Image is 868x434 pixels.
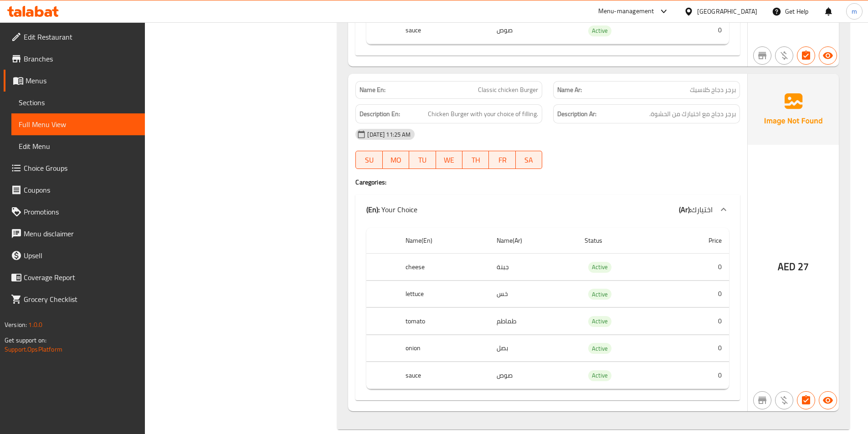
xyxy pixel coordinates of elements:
button: FR [489,151,515,169]
a: Menus [4,70,145,92]
button: WE [436,151,462,169]
th: lettuce [398,281,489,307]
div: Menu-management [598,6,654,17]
button: MO [383,151,409,169]
span: Active [588,289,611,300]
th: Price [668,228,729,254]
span: [DATE] 11:25 AM [364,130,414,139]
td: 0 [668,308,729,335]
a: Menu disclaimer [4,223,145,245]
span: Edit Restaurant [24,31,138,42]
a: Sections [11,92,145,113]
span: Classic chicken Burger [478,85,538,95]
b: (En): [366,203,380,216]
a: Coupons [4,179,145,201]
span: Coverage Report [24,272,138,283]
th: onion [398,335,489,362]
a: Full Menu View [11,113,145,135]
span: برجر دجاج مع اختيارك من الحشوة. [649,108,736,120]
span: برجر دجاج كلاسيك [690,85,736,95]
span: AED [778,258,796,276]
span: WE [440,153,459,167]
b: (Ar): [679,203,691,216]
button: Purchased item [775,391,793,409]
span: Chicken Burger with your choice of filling. [428,108,538,120]
span: SA [519,153,539,167]
td: خس [489,281,577,307]
td: 0 [668,362,729,389]
p: Your Choice [366,204,417,215]
a: Upsell [4,245,145,266]
a: Choice Groups [4,157,145,179]
button: SU [355,151,382,169]
td: بصل [489,335,577,362]
button: TU [409,151,436,169]
span: Sections [19,97,138,108]
td: صوص [489,17,577,44]
a: Coverage Report [4,266,145,288]
span: TH [466,153,485,167]
a: Grocery Checklist [4,288,145,310]
span: 1.0.0 [28,319,42,331]
span: Grocery Checklist [24,294,138,305]
div: Active [588,289,611,300]
td: جبنة [489,254,577,281]
span: Active [588,262,611,272]
a: Support.OpsPlatform [5,343,62,355]
span: Upsell [24,250,138,261]
button: Available [819,391,837,409]
div: (En): Your Choice(Ar):اختيارك [355,195,740,224]
div: [GEOGRAPHIC_DATA] [697,6,757,16]
td: صوص [489,362,577,389]
span: Active [588,26,611,36]
strong: Description En: [360,108,400,120]
button: Purchased item [775,46,793,65]
a: Edit Restaurant [4,26,145,48]
strong: Name En: [360,85,385,95]
span: Active [588,316,611,327]
span: Choice Groups [24,163,138,174]
span: m [852,6,857,16]
span: Full Menu View [19,119,138,130]
span: SU [360,153,379,167]
span: Menus [26,75,138,86]
strong: Description Ar: [557,108,596,120]
button: Not branch specific item [753,391,771,409]
a: Branches [4,48,145,70]
th: sauce [398,362,489,389]
span: Active [588,370,611,381]
button: Has choices [797,46,815,65]
a: Edit Menu [11,135,145,157]
span: Edit Menu [19,141,138,152]
strong: Name Ar: [557,85,582,95]
a: Promotions [4,201,145,223]
th: tomato [398,308,489,335]
table: choices table [366,228,729,389]
span: 27 [798,258,809,276]
td: 0 [668,254,729,281]
td: 0 [668,335,729,362]
span: Coupons [24,184,138,195]
img: Ae5nvW7+0k+MAAAAAElFTkSuQmCC [748,74,839,145]
button: Has choices [797,391,815,409]
span: Active [588,343,611,354]
td: 0 [668,17,729,44]
span: MO [386,153,406,167]
th: cheese [398,254,489,281]
span: Promotions [24,206,138,217]
th: Name(Ar) [489,228,577,254]
th: sauce [398,17,489,44]
th: Status [577,228,668,254]
td: 0 [668,281,729,307]
button: SA [516,151,542,169]
div: Active [588,370,611,381]
span: FR [493,153,512,167]
td: طماطم [489,308,577,335]
span: Branches [24,53,138,64]
span: Get support on: [5,334,46,346]
button: Available [819,46,837,65]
